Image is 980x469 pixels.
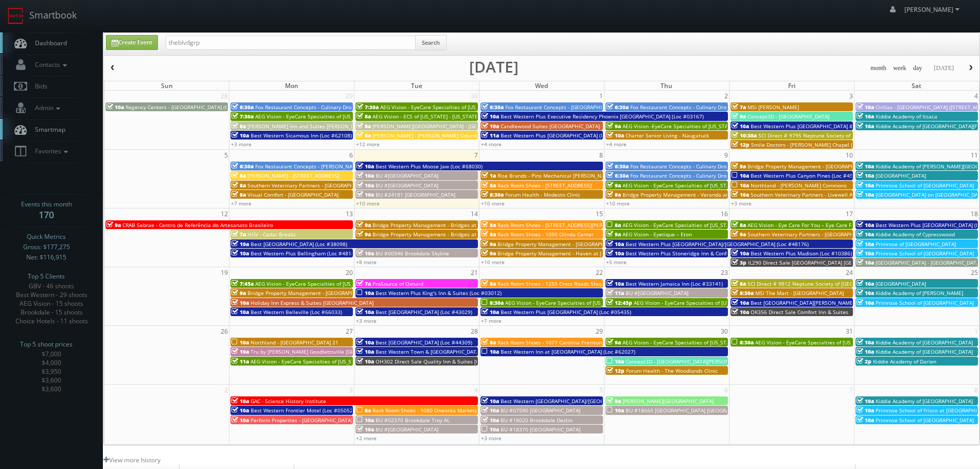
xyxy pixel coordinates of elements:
[626,358,748,365] span: Concept3D - [GEOGRAPHIC_DATA][PERSON_NAME]
[505,103,676,111] span: Fox Restaurant Concepts - [GEOGRAPHIC_DATA] - [GEOGRAPHIC_DATA]
[876,416,974,424] span: Primrose School of [GEOGRAPHIC_DATA]
[106,103,124,111] span: 10a
[372,231,528,238] span: Bridge Property Management - Bridges at [GEOGRAPHIC_DATA]
[876,231,955,238] span: Kiddie Academy of Cypresswood
[732,141,750,148] span: 12p
[848,91,854,101] span: 3
[482,172,496,179] span: 1a
[857,163,874,170] span: 10a
[732,231,746,238] span: 9a
[857,182,874,189] span: 10a
[376,348,514,355] span: Best Western Town & [GEOGRAPHIC_DATA] (Loc #05423)
[723,91,729,101] span: 2
[372,113,537,120] span: AEG Vision - ECS of [US_STATE] - [US_STATE] Valley Family Eye Care
[607,172,629,179] span: 6:30a
[231,123,246,130] span: 8a
[501,426,580,433] span: BU #18370 [GEOGRAPHIC_DATA]
[876,289,963,297] span: Kiddie Academy of [PERSON_NAME]
[497,280,632,287] span: Rack Room Shoes - 1255 Cross Roads Shopping Center
[220,209,229,219] span: 12
[876,113,937,120] span: Kiddie Academy of Itsaca
[357,348,374,355] span: 10a
[231,240,249,248] span: 10a
[732,221,746,229] span: 8a
[357,308,374,316] span: 10a
[231,358,249,365] span: 11a
[231,200,252,207] a: +7 more
[857,280,874,287] span: 10a
[231,339,249,346] span: 10a
[357,416,374,424] span: 10a
[857,416,874,424] span: 10a
[876,182,974,189] span: Primrose School of [GEOGRAPHIC_DATA]
[30,82,47,91] span: Bids
[747,113,829,120] span: Concept3D - [GEOGRAPHIC_DATA]
[251,416,352,424] span: Perform Properties - [GEOGRAPHIC_DATA]
[501,113,704,120] span: Best Western Plus Executive Residency Phoenix [GEOGRAPHIC_DATA] (Loc #03167)
[247,182,375,189] span: Southern Veterinary Partners - [GEOGRAPHIC_DATA]
[372,280,423,287] span: ProSource of Oxnard
[231,299,249,306] span: 10a
[482,182,496,189] span: 8a
[231,103,254,111] span: 6:30a
[231,280,254,287] span: 7:45a
[345,91,354,101] span: 29
[755,289,844,297] span: MSI The Mart - [GEOGRAPHIC_DATA]
[482,113,499,120] span: 10a
[910,62,926,75] button: day
[747,163,876,170] span: Bridge Property Management - [GEOGRAPHIC_DATA]
[376,172,438,179] span: BU #[GEOGRAPHIC_DATA]
[30,39,67,47] span: Dashboard
[231,348,249,355] span: 10a
[482,123,499,130] span: 10a
[607,407,624,414] span: 10a
[857,358,871,365] span: 2p
[469,62,519,72] h2: [DATE]
[501,132,631,139] span: Best Western Plus [GEOGRAPHIC_DATA] (Loc #35038)
[482,280,496,287] span: 8a
[732,289,754,297] span: 8:30a
[255,103,418,111] span: Fox Restaurant Concepts - Culinary Dropout - [GEOGRAPHIC_DATA]
[751,141,925,148] span: Smile Doctors - [PERSON_NAME] Chapel [PERSON_NAME] Orthodontics
[247,172,339,179] span: [PERSON_NAME] - [STREET_ADDRESS]
[857,103,874,111] span: 10a
[376,339,472,346] span: Best [GEOGRAPHIC_DATA] (Loc #44309)
[285,81,298,90] span: Mon
[251,308,342,316] span: Best Western Belleville (Loc #66033)
[231,250,249,257] span: 10a
[622,191,780,198] span: Bridge Property Management - Veranda at [GEOGRAPHIC_DATA]
[376,182,438,189] span: BU #[GEOGRAPHIC_DATA]
[598,91,604,101] span: 1
[470,91,479,101] span: 30
[607,191,621,198] span: 9a
[231,416,249,424] span: 10a
[481,141,502,148] a: +4 more
[857,397,874,405] span: 10a
[607,182,621,189] span: 9a
[876,397,973,405] span: Kiddie Academy of [GEOGRAPHIC_DATA]
[732,299,749,306] span: 10a
[607,221,621,229] span: 8a
[857,191,874,198] span: 10a
[626,289,688,297] span: BU #[GEOGRAPHIC_DATA]
[732,280,746,287] span: 8a
[626,250,795,257] span: Best Western Plus Stoneridge Inn & Conference Centre (Loc #66085)
[497,221,632,229] span: Rack Room Shoes - [STREET_ADDRESS][PERSON_NAME]
[231,191,246,198] span: 8a
[622,339,822,346] span: AEG Vision - EyeCare Specialties of [US_STATE] – [PERSON_NAME] Ridge Eye Care
[501,308,631,316] span: Best Western Plus [GEOGRAPHIC_DATA] (Loc #05435)
[255,280,457,287] span: AEG Vision - EyeCare Specialties of [US_STATE] – [GEOGRAPHIC_DATA] HD EyeCare
[482,191,504,198] span: 8:30a
[106,35,158,50] a: Create Event
[876,348,973,355] span: Kiddie Academy of [GEOGRAPHIC_DATA]
[867,62,890,75] button: month
[231,231,246,238] span: 7a
[501,416,573,424] span: BU #18020 Brookdale Destin
[607,280,624,287] span: 10a
[247,191,338,198] span: Visual Comfort - [GEOGRAPHIC_DATA]
[626,280,723,287] span: Best Western Jamaica Inn (Loc #33141)
[251,397,326,405] span: GAC - Science History Institute
[247,289,435,297] span: Bridge Property Management - [GEOGRAPHIC_DATA] at [GEOGRAPHIC_DATA]
[622,397,714,405] span: [PERSON_NAME][GEOGRAPHIC_DATA]
[630,103,793,111] span: Fox Restaurant Concepts - Culinary Dropout - [GEOGRAPHIC_DATA]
